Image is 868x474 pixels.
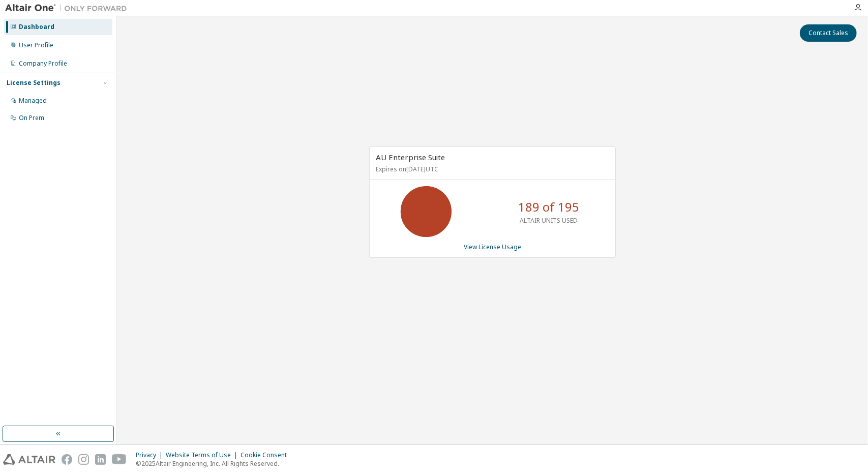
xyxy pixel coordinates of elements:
img: altair_logo.svg [3,454,55,465]
span: AU Enterprise Suite [376,152,445,162]
div: Cookie Consent [241,451,293,459]
div: On Prem [19,114,44,122]
div: Company Profile [19,60,67,68]
div: Managed [19,97,47,105]
div: Website Terms of Use [166,451,241,459]
div: Dashboard [19,23,54,31]
div: Privacy [136,451,166,459]
p: © 2025 Altair Engineering, Inc. All Rights Reserved. [136,459,293,468]
img: Altair One [5,3,132,13]
p: ALTAIR UNITS USED [520,216,578,225]
img: linkedin.svg [95,454,106,465]
p: Expires on [DATE] UTC [376,165,607,173]
img: instagram.svg [78,454,89,465]
button: Contact Sales [800,24,857,42]
div: License Settings [7,79,61,87]
img: youtube.svg [112,454,127,465]
img: facebook.svg [62,454,72,465]
a: View License Usage [464,243,521,251]
div: User Profile [19,41,53,49]
p: 189 of 195 [518,198,579,216]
